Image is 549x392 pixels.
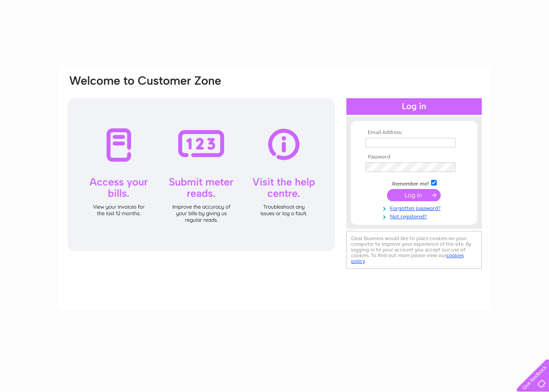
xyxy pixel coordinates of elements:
[363,154,465,160] th: Password:
[351,252,464,264] a: cookies policy
[387,189,441,201] input: Submit
[363,130,465,136] th: Email Address:
[366,203,465,212] a: Forgotten password?
[366,212,465,220] a: Not registered?
[346,231,482,269] div: Clear Business would like to place cookies on your computer to improve your experience of the sit...
[363,179,465,187] td: Remember me?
